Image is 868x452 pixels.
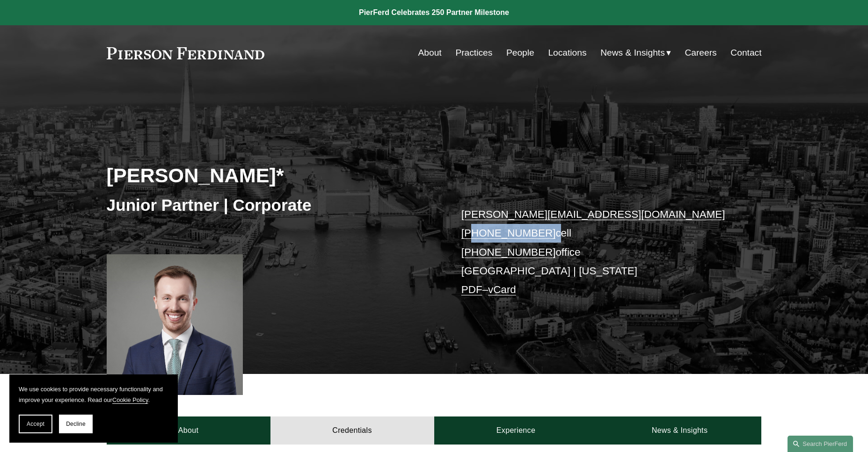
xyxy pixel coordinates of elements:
a: vCard [488,284,516,295]
a: [PHONE_NUMBER] [461,246,556,258]
p: We use cookies to provide necessary functionality and improve your experience. Read our . [19,384,168,405]
section: Cookie banner [9,374,178,443]
span: Accept [27,421,44,427]
a: Credentials [270,416,434,445]
h3: Junior Partner | Corporate [107,195,434,215]
a: Search this site [788,436,853,452]
a: Cookie Policy [112,396,148,403]
a: About [418,44,442,62]
span: News & Insights [600,45,665,61]
a: About [107,416,270,445]
a: folder dropdown [600,44,671,62]
a: [PHONE_NUMBER] [461,227,556,239]
a: Locations [548,44,586,62]
h2: [PERSON_NAME]* [107,163,434,187]
button: Accept [19,415,52,433]
a: Careers [685,44,716,62]
a: [PERSON_NAME][EMAIL_ADDRESS][DOMAIN_NAME] [461,208,725,220]
a: News & Insights [598,416,761,445]
a: Experience [434,416,598,445]
button: Decline [59,415,93,433]
p: cell office [GEOGRAPHIC_DATA] | [US_STATE] – [461,205,734,300]
a: PDF [461,284,482,295]
a: Contact [730,44,761,62]
a: People [506,44,534,62]
a: Practices [455,44,492,62]
span: Decline [66,421,86,427]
